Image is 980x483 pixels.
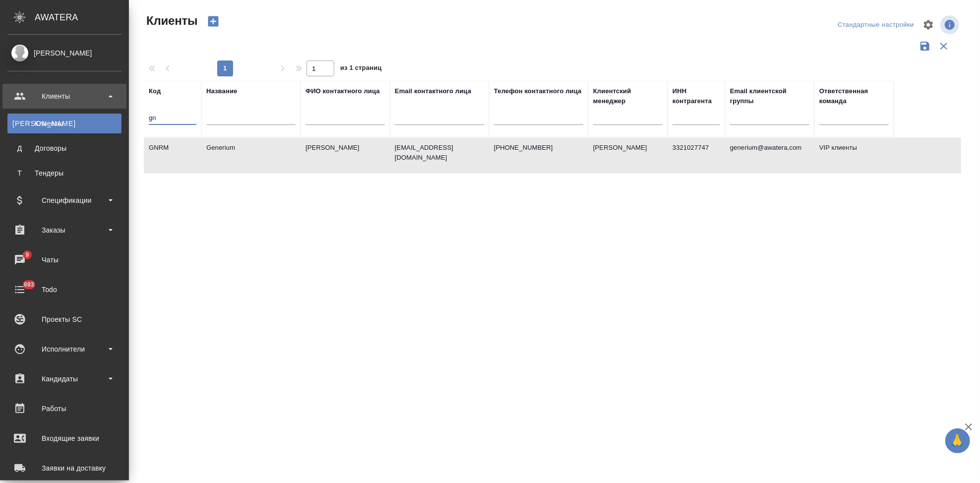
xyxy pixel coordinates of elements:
[301,138,390,173] td: [PERSON_NAME]
[395,143,484,163] p: [EMAIL_ADDRESS][DOMAIN_NAME]
[201,13,225,30] button: Создать
[7,342,122,357] div: Исполнители
[7,461,122,476] div: Заявки на доставку
[835,17,917,33] div: split button
[945,428,970,453] button: 🙏
[206,86,237,96] div: Название
[12,168,117,178] div: Тендеры
[7,138,122,158] a: ДДоговоры
[149,86,161,96] div: Код
[12,143,117,153] div: Договоры
[593,86,663,106] div: Клиентский менеджер
[949,430,966,451] span: 🙏
[2,456,126,481] a: Заявки на доставку
[340,62,382,76] span: из 1 страниц
[916,37,934,56] button: Сохранить фильтры
[668,138,725,173] td: 3321027747
[144,13,197,29] span: Клиенты
[494,143,583,153] p: [PHONE_NUMBER]
[7,48,122,59] div: [PERSON_NAME]
[7,252,122,267] div: Чаты
[19,250,35,260] span: 9
[7,431,122,446] div: Входящие заявки
[7,114,122,133] a: [PERSON_NAME]Клиенты
[2,426,126,451] a: Входящие заявки
[725,138,814,173] td: generium@awatera,com
[7,312,122,327] div: Проекты SC
[306,86,380,96] div: ФИО контактного лица
[201,138,301,173] td: Generium
[2,247,126,272] a: 9Чаты
[673,86,720,106] div: ИНН контрагента
[2,307,126,332] a: Проекты SC
[940,15,961,34] span: Посмотреть информацию
[7,223,122,238] div: Заказы
[819,86,889,106] div: Ответственная команда
[7,193,122,208] div: Спецификации
[934,37,953,56] button: Сбросить фильтры
[7,371,122,386] div: Кандидаты
[144,138,201,173] td: GNRM
[7,282,122,297] div: Todo
[2,277,126,302] a: 693Todo
[7,89,122,104] div: Клиенты
[395,86,471,96] div: Email контактного лица
[2,396,126,421] a: Работы
[18,280,40,290] span: 693
[35,7,129,27] div: AWATERA
[7,163,122,183] a: ТТендеры
[814,138,894,173] td: VIP клиенты
[494,86,582,96] div: Телефон контактного лица
[588,138,668,173] td: [PERSON_NAME]
[730,86,809,106] div: Email клиентской группы
[12,119,117,128] div: Клиенты
[7,401,122,416] div: Работы
[917,13,940,37] span: Настроить таблицу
